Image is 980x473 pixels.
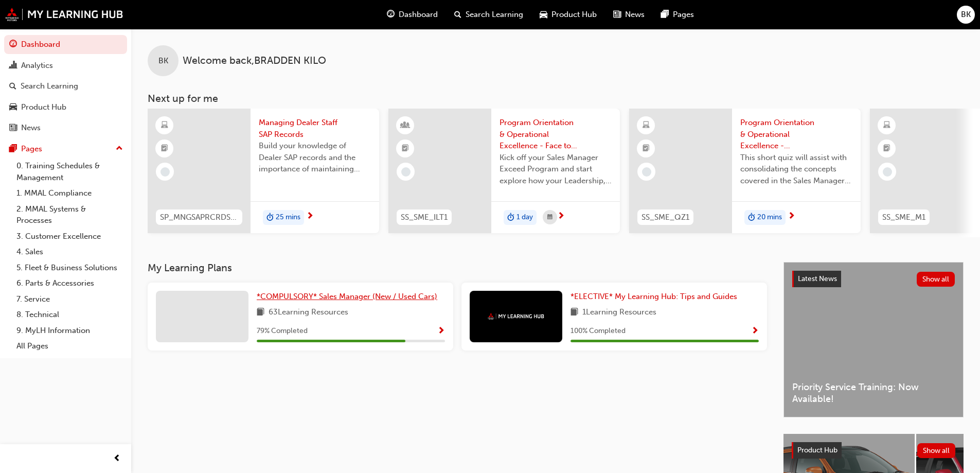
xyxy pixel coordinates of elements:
a: news-iconNews [605,4,653,25]
span: next-icon [306,212,314,221]
span: This short quiz will assist with consolidating the concepts covered in the Sales Manager Exceed '... [740,152,852,187]
span: duration-icon [507,211,514,224]
span: duration-icon [266,211,274,224]
button: Pages [4,139,127,159]
span: booktick-icon [402,142,409,155]
a: 5. Fleet & Business Solutions [12,260,127,276]
a: 2. MMAL Systems & Processes [12,201,127,229]
span: learningRecordVerb_NONE-icon [401,167,411,177]
span: 63 Learning Resources [269,306,348,319]
a: pages-iconPages [653,4,702,25]
span: next-icon [788,212,795,221]
button: Show all [917,272,955,287]
span: 1 day [516,212,533,223]
a: 1. MMAL Compliance [12,185,127,201]
a: Product Hub [4,98,127,117]
span: book-icon [571,306,578,319]
span: search-icon [9,82,16,91]
a: Latest NewsShow all [792,271,955,287]
span: SS_SME_M1 [882,212,925,223]
button: DashboardAnalyticsSearch LearningProduct HubNews [4,33,127,139]
a: car-iconProduct Hub [531,4,605,25]
span: learningResourceType_ELEARNING-icon [643,119,650,132]
a: 8. Technical [12,307,127,323]
span: Program Orientation & Operational Excellence - Assessment Quiz (Sales Manager Exceed Program) [740,117,852,152]
span: Managing Dealer Staff SAP Records [259,117,371,140]
button: BK [957,6,975,24]
span: Kick off your Sales Manager Exceed Program and start explore how your Leadership, Sales Operation... [500,152,612,187]
span: 100 % Completed [571,325,626,337]
span: book-icon [257,306,264,319]
span: search-icon [454,8,461,21]
span: Program Orientation & Operational Excellence - Face to Face Instructor Led Training (Sales Manage... [500,117,612,152]
a: SP_MNGSAPRCRDS_M1Managing Dealer Staff SAP RecordsBuild your knowledge of Dealer SAP records and ... [148,109,379,233]
span: SS_SME_QZ1 [642,212,689,223]
span: guage-icon [387,8,395,21]
a: Product HubShow all [792,442,955,459]
span: Search Learning [466,9,523,21]
a: 7. Service [12,291,127,307]
span: calendar-icon [547,211,553,224]
a: *ELECTIVE* My Learning Hub: Tips and Guides [571,291,741,303]
span: 25 mins [276,212,300,223]
span: news-icon [613,8,621,21]
a: SS_SME_QZ1Program Orientation & Operational Excellence - Assessment Quiz (Sales Manager Exceed Pr... [629,109,861,233]
span: *COMPULSORY* Sales Manager (New / Used Cars) [257,292,437,301]
a: 3. Customer Excellence [12,229,127,244]
span: up-icon [116,142,123,155]
button: Show Progress [751,325,759,338]
a: 0. Training Schedules & Management [12,158,127,185]
span: Product Hub [551,9,597,21]
span: 79 % Completed [257,325,308,337]
a: News [4,118,127,137]
span: learningRecordVerb_NONE-icon [161,167,170,177]
span: learningRecordVerb_NONE-icon [642,167,651,177]
button: Show all [917,443,956,458]
span: News [625,9,645,21]
img: mmal [5,8,123,21]
span: BK [961,9,971,21]
span: SS_SME_ILT1 [401,212,448,223]
img: mmal [488,313,544,320]
a: 9. MyLH Information [12,323,127,339]
a: Search Learning [4,77,127,96]
span: pages-icon [661,8,669,21]
span: car-icon [9,103,17,112]
h3: Next up for me [131,93,980,104]
a: Latest NewsShow allPriority Service Training: Now Available! [783,262,964,417]
a: 4. Sales [12,244,127,260]
a: *COMPULSORY* Sales Manager (New / Used Cars) [257,291,441,303]
span: Pages [673,9,694,21]
span: Show Progress [751,327,759,336]
span: duration-icon [748,211,755,224]
span: Welcome back , BRADDEN KILO [183,55,326,67]
a: Dashboard [4,35,127,54]
span: chart-icon [9,61,17,71]
a: Analytics [4,56,127,75]
span: 1 Learning Resources [582,306,656,319]
a: SS_SME_ILT1Program Orientation & Operational Excellence - Face to Face Instructor Led Training (S... [388,109,620,233]
div: Pages [21,143,42,155]
span: Dashboard [399,9,438,21]
span: guage-icon [9,40,17,49]
span: 20 mins [757,212,782,223]
span: Show Progress [437,327,445,336]
a: guage-iconDashboard [379,4,446,25]
h3: My Learning Plans [148,262,767,274]
span: Product Hub [797,446,838,454]
span: Build your knowledge of Dealer SAP records and the importance of maintaining your staff records i... [259,140,371,175]
a: 6. Parts & Accessories [12,275,127,291]
span: prev-icon [113,452,121,465]
span: Latest News [798,274,837,283]
span: BK [158,55,168,67]
span: next-icon [557,212,565,221]
a: search-iconSearch Learning [446,4,531,25]
span: Priority Service Training: Now Available! [792,381,955,405]
div: News [21,122,41,134]
span: *ELECTIVE* My Learning Hub: Tips and Guides [571,292,737,301]
span: learningResourceType_ELEARNING-icon [161,119,168,132]
span: booktick-icon [161,142,168,155]
span: learningRecordVerb_NONE-icon [883,167,892,177]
